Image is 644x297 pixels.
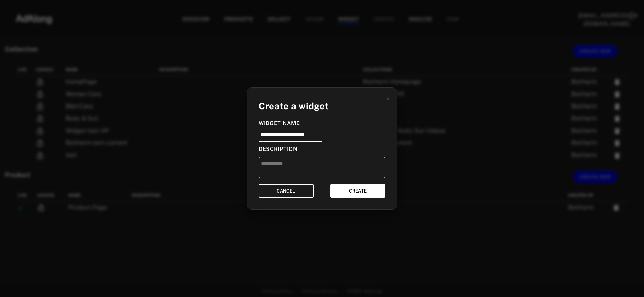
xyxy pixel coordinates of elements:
[259,145,385,153] div: Description
[610,265,644,297] iframe: Chat Widget
[330,184,385,198] button: CREATE
[259,184,314,198] button: CANCEL
[259,99,385,113] div: Create a widget
[259,119,385,127] div: Widget Name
